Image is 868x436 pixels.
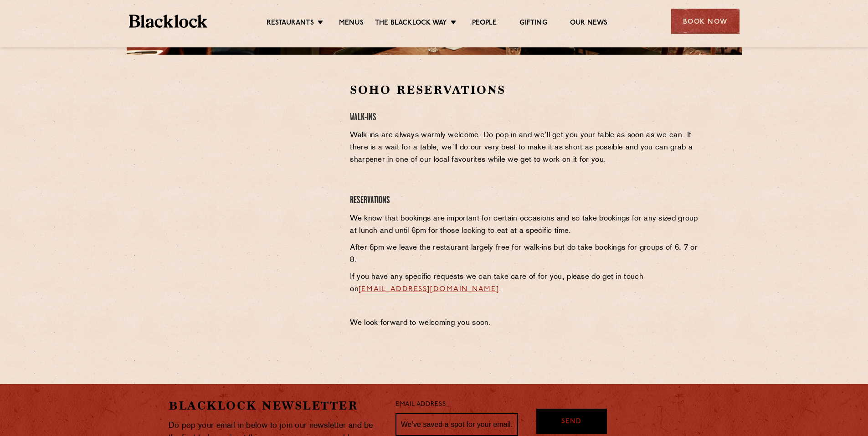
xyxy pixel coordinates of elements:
[129,15,208,28] img: BL_Textured_Logo-footer-cropped.svg
[350,213,699,237] p: We know that bookings are important for certain occasions and so take bookings for any sized grou...
[350,195,699,207] h4: Reservations
[570,19,608,29] a: Our News
[267,19,314,29] a: Restaurants
[395,400,446,410] label: Email Address
[519,19,547,29] a: Gifting
[350,82,699,98] h2: Soho Reservations
[359,286,499,293] a: [EMAIL_ADDRESS][DOMAIN_NAME]
[395,413,518,436] input: We’ve saved a spot for your email...
[350,317,699,329] p: We look forward to welcoming you soon.
[350,129,699,166] p: Walk-ins are always warmly welcome. Do pop in and we’ll get you your table as soon as we can. If ...
[375,19,447,29] a: The Blacklock Way
[671,9,740,34] div: Book Now
[561,417,581,427] span: Send
[350,112,699,124] h4: Walk-Ins
[201,82,303,219] iframe: OpenTable make booking widget
[339,19,364,29] a: Menus
[350,271,699,296] p: If you have any specific requests we can take care of for you, please do get in touch on .
[472,19,497,29] a: People
[350,242,699,267] p: After 6pm we leave the restaurant largely free for walk-ins but do take bookings for groups of 6,...
[169,398,382,414] h2: Blacklock Newsletter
